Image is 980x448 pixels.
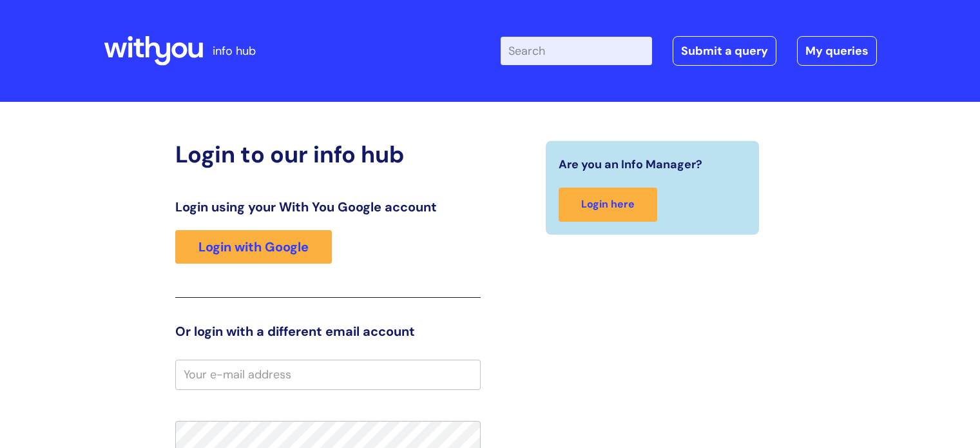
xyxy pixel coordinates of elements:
[501,37,652,65] input: Search
[559,154,702,175] span: Are you an Info Manager?
[797,36,877,66] a: My queries
[559,188,657,222] a: Login here
[175,230,332,264] a: Login with Google
[673,36,776,66] a: Submit a query
[213,41,256,61] p: info hub
[175,360,481,389] input: Your e-mail address
[175,199,481,215] h3: Login using your With You Google account
[175,324,481,339] h3: Or login with a different email account
[175,141,481,168] h2: Login to our info hub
